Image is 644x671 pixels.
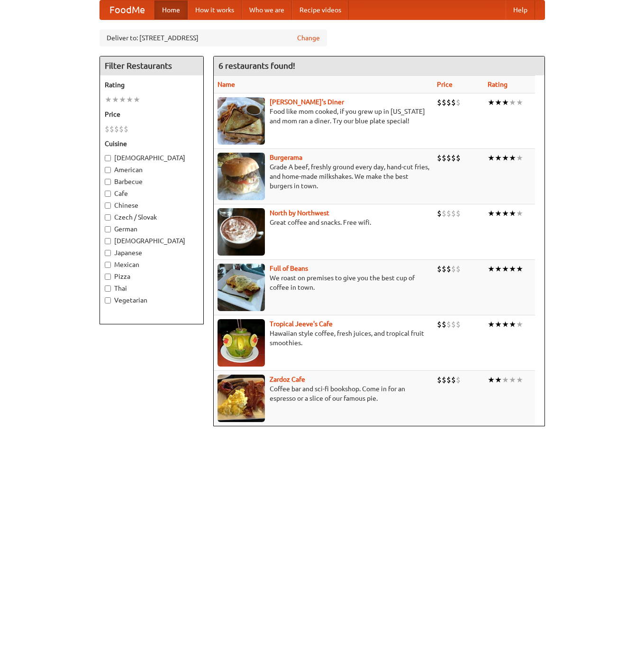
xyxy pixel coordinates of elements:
[105,155,111,161] input: [DEMOGRAPHIC_DATA]
[270,265,308,272] a: Full of Beans
[495,97,502,108] li: ★
[105,110,199,119] h5: Price
[218,218,429,227] p: Great coffee and snacks. Free wifi.
[451,208,456,219] li: $
[112,94,119,105] li: ★
[270,320,333,328] a: Tropical Jeeve's Cafe
[451,97,456,108] li: $
[495,208,502,219] li: ★
[270,154,302,161] a: Burgerama
[154,0,188,19] a: Home
[105,94,112,105] li: ★
[446,208,451,219] li: $
[502,264,509,274] li: ★
[495,375,502,385] li: ★
[509,264,516,274] li: ★
[105,165,199,175] label: American
[105,284,199,293] label: Thai
[437,97,442,108] li: $
[502,319,509,330] li: ★
[188,0,242,19] a: How it works
[270,209,329,217] b: North by Northwest
[105,124,109,134] li: $
[119,94,126,105] li: ★
[242,0,292,19] a: Who we are
[506,0,535,19] a: Help
[488,97,495,108] li: ★
[456,375,461,385] li: $
[105,238,111,244] input: [DEMOGRAPHIC_DATA]
[442,264,446,274] li: $
[451,375,456,385] li: $
[488,153,495,163] li: ★
[488,375,495,385] li: ★
[105,250,111,256] input: Japanese
[456,264,461,274] li: $
[105,177,199,186] label: Barbecue
[100,56,203,75] h4: Filter Restaurants
[218,319,265,367] img: jeeves.jpg
[516,319,523,330] li: ★
[270,98,344,106] a: [PERSON_NAME]'s Diner
[488,81,508,88] a: Rating
[488,319,495,330] li: ★
[488,264,495,274] li: ★
[502,97,509,108] li: ★
[218,264,265,311] img: beans.jpg
[105,295,199,305] label: Vegetarian
[218,153,265,200] img: burgerama.jpg
[105,262,111,268] input: Mexican
[509,97,516,108] li: ★
[119,124,124,134] li: $
[105,189,199,198] label: Cafe
[218,384,429,403] p: Coffee bar and sci-fi bookshop. Come in for an espresso or a slice of our famous pie.
[105,179,111,185] input: Barbecue
[456,319,461,330] li: $
[495,264,502,274] li: ★
[488,208,495,219] li: ★
[502,153,509,163] li: ★
[442,153,446,163] li: $
[270,376,305,383] b: Zardoz Cafe
[446,375,451,385] li: $
[105,260,199,269] label: Mexican
[437,264,442,274] li: $
[105,153,199,163] label: [DEMOGRAPHIC_DATA]
[297,33,320,43] a: Change
[442,375,446,385] li: $
[516,97,523,108] li: ★
[437,153,442,163] li: $
[105,236,199,246] label: [DEMOGRAPHIC_DATA]
[105,297,111,303] input: Vegetarian
[218,107,429,126] p: Food like mom cooked, if you grew up in [US_STATE] and mom ran a diner. Try our blue plate special!
[133,94,140,105] li: ★
[105,80,199,90] h5: Rating
[105,139,199,148] h5: Cuisine
[437,319,442,330] li: $
[218,162,429,191] p: Grade A beef, freshly ground every day, hand-cut fries, and home-made milkshakes. We make the bes...
[126,94,133,105] li: ★
[437,81,453,88] a: Price
[516,264,523,274] li: ★
[516,208,523,219] li: ★
[446,319,451,330] li: $
[124,124,128,134] li: $
[218,81,235,88] a: Name
[218,208,265,256] img: north.jpg
[100,0,154,19] a: FoodMe
[451,264,456,274] li: $
[451,319,456,330] li: $
[218,273,429,292] p: We roast on premises to give you the best cup of coffee in town.
[218,97,265,145] img: sallys.jpg
[502,375,509,385] li: ★
[105,272,199,281] label: Pizza
[105,226,111,232] input: German
[105,248,199,257] label: Japanese
[516,153,523,163] li: ★
[105,191,111,197] input: Cafe
[109,124,114,134] li: $
[451,153,456,163] li: $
